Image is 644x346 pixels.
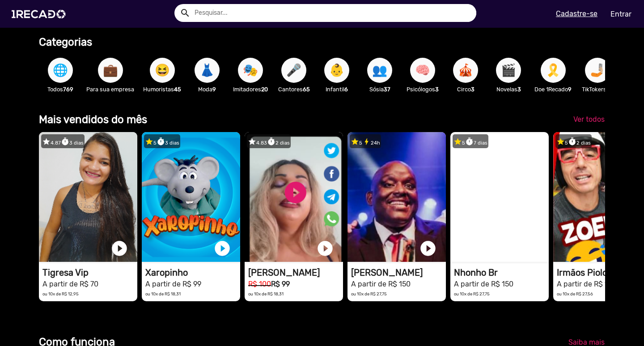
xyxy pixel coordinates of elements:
video: 1RECADO vídeos dedicados para fãs e empresas [347,132,446,262]
small: A partir de R$ 150 [351,280,411,288]
p: Doe 1Recado [534,85,572,94]
span: 🌐 [53,58,68,83]
p: Sósia [363,85,397,94]
small: ou 10x de R$ 18,31 [145,291,181,296]
b: 9 [568,86,572,93]
b: 45 [174,86,181,93]
span: Ver todos [573,115,605,124]
b: 9 [212,86,216,93]
small: A partir de R$ 150 [454,280,513,288]
video: 1RECADO vídeos dedicados para fãs e empresas [39,132,137,262]
button: 🤳🏼 [585,58,610,83]
span: 🎗️ [546,58,561,83]
video: 1RECADO vídeos dedicados para fãs e empresas [142,132,240,262]
span: 🎭 [243,58,258,83]
p: Todos [43,85,77,94]
button: 🎬 [496,58,521,83]
p: Infantil [320,85,354,94]
span: 🤳🏼 [590,58,605,83]
p: Psicólogos [406,85,440,94]
p: Imitadores [233,85,268,94]
a: Entrar [605,6,637,22]
u: Cadastre-se [556,9,597,18]
button: 🧠 [410,58,435,83]
button: 🎭 [238,58,263,83]
h1: [PERSON_NAME] [248,267,343,278]
p: TikTokers [580,85,614,94]
b: 20 [261,86,268,93]
video: 1RECADO vídeos dedicados para fãs e empresas [245,132,343,262]
b: 769 [63,86,73,93]
button: 🌐 [48,58,73,83]
b: Categorias [39,36,92,48]
small: A partir de R$ 70 [42,280,98,288]
a: play_circle_filled [213,239,231,257]
small: A partir de R$ 149 [557,280,616,288]
small: ou 10x de R$ 27,75 [351,291,387,296]
button: 👗 [195,58,220,83]
h1: Nhonho Br [454,267,549,278]
span: 🎪 [458,58,473,83]
span: 💼 [103,58,118,83]
small: R$ 100 [248,280,271,288]
span: 👗 [199,58,215,83]
button: 💼 [98,58,123,83]
small: ou 10x de R$ 18,31 [248,291,284,296]
b: R$ 99 [271,280,290,288]
p: Humoristas [143,85,181,94]
small: ou 10x de R$ 27,75 [454,291,490,296]
b: 65 [303,86,310,93]
h1: [PERSON_NAME] [351,267,446,278]
small: A partir de R$ 99 [145,280,201,288]
b: 3 [435,86,439,93]
b: Mais vendidos do mês [39,113,147,126]
b: 37 [384,86,390,93]
button: 👥 [367,58,392,83]
b: 6 [344,86,348,93]
small: ou 10x de R$ 27,56 [557,291,593,296]
p: Cantores [277,85,311,94]
button: 🎗️ [541,58,566,83]
b: 3 [471,86,475,93]
mat-icon: Example home icon [180,8,191,18]
video: 1RECADO vídeos dedicados para fãs e empresas [450,132,549,262]
b: 3 [517,86,521,93]
span: 🎬 [501,58,516,83]
span: 🧠 [415,58,430,83]
p: Circo [449,85,483,94]
a: play_circle_filled [316,239,334,257]
button: 👶 [324,58,349,83]
button: 😆 [150,58,175,83]
h1: Xaropinho [145,267,240,278]
p: Novelas [491,85,525,94]
input: Pesquisar... [188,4,476,22]
h1: Tigresa Vip [42,267,137,278]
p: Para sua empresa [86,85,134,94]
button: 🎤 [281,58,306,83]
span: 👶 [329,58,344,83]
a: play_circle_filled [110,239,128,257]
p: Moda [190,85,224,94]
button: 🎪 [453,58,478,83]
span: 👥 [372,58,387,83]
button: Example home icon [177,4,192,20]
span: 😆 [155,58,170,83]
a: play_circle_filled [419,239,437,257]
span: 🎤 [286,58,301,83]
a: play_circle_filled [522,239,540,257]
small: ou 10x de R$ 12,95 [42,291,79,296]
